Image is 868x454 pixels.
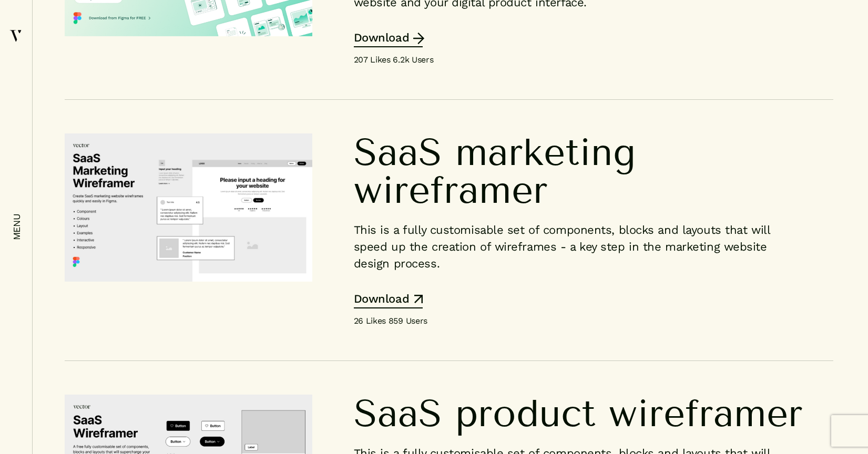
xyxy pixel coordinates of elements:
img: saas-marketing-wireframer.png [65,133,312,282]
a: Download [354,32,423,47]
h4: SaaS marketing wireframer [354,133,806,209]
p: This is a fully customisable set of components, blocks and layouts that will speed up the creatio... [354,222,806,272]
div: 26 Likes 859 Users [312,133,822,327]
h4: SaaS product wireframer [354,395,806,432]
em: menu [12,214,22,241]
a: Download [354,293,423,308]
